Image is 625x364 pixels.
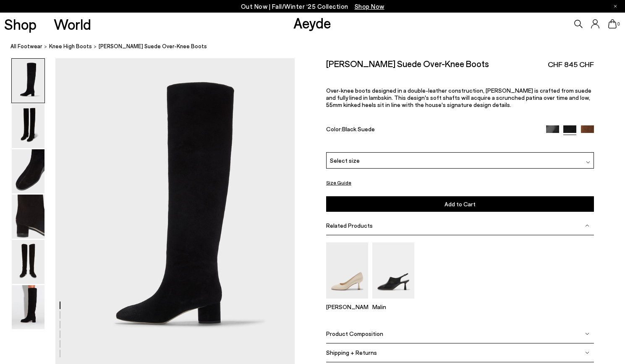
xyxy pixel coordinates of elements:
span: Shipping + Returns [326,349,377,356]
span: Related Products [326,222,373,229]
img: svg%3E [585,332,589,336]
span: Add to Cart [445,200,476,208]
img: svg%3E [585,351,589,355]
a: World [54,17,91,31]
img: Willa Suede Over-Knee Boots - Image 4 [12,195,44,239]
img: svg%3E [586,160,590,164]
span: Black Suede [342,125,375,133]
img: Willa Suede Over-Knee Boots - Image 1 [12,59,44,103]
p: Out Now | Fall/Winter ‘25 Collection [241,1,384,12]
span: CHF 845 CHF [548,59,594,70]
span: Over-knee boots designed in a double-leather construction, [PERSON_NAME] is crafted from suede an... [326,87,591,108]
span: knee high boots [49,43,92,49]
span: Select size [330,156,360,165]
p: [PERSON_NAME] [326,303,368,310]
span: [PERSON_NAME] Suede Over-Knee Boots [99,42,207,51]
button: Add to Cart [326,196,594,212]
img: Willa Suede Over-Knee Boots - Image 3 [12,149,44,193]
img: Willa Suede Over-Knee Boots - Image 6 [12,285,44,329]
a: 0 [608,19,617,29]
img: Willa Suede Over-Knee Boots - Image 2 [12,104,44,148]
span: Navigate to /collections/new-in [355,3,384,10]
p: Malin [372,303,414,310]
a: Shop [4,17,37,31]
button: Size Guide [326,177,351,188]
a: knee high boots [49,42,92,51]
span: 0 [617,22,621,26]
a: Malin Slingback Mules Malin [372,293,414,310]
div: Color: [326,125,538,135]
img: Giotta Round-Toe Pumps [326,242,368,298]
img: Willa Suede Over-Knee Boots - Image 5 [12,240,44,284]
nav: breadcrumb [10,35,625,58]
a: Giotta Round-Toe Pumps [PERSON_NAME] [326,293,368,310]
img: Malin Slingback Mules [372,242,414,298]
h2: [PERSON_NAME] Suede Over-Knee Boots [326,58,489,69]
img: svg%3E [585,224,589,228]
span: Product Composition [326,330,383,337]
a: All Footwear [10,42,42,51]
a: Aeyde [293,14,331,31]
